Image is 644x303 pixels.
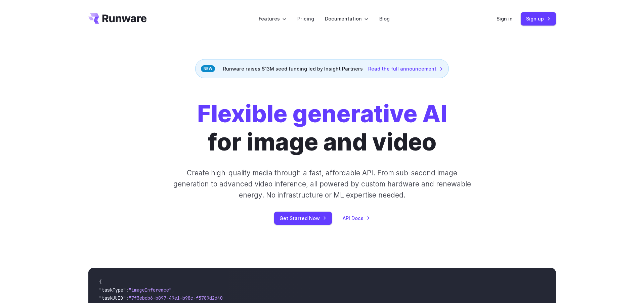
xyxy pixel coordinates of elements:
a: Sign in [497,15,513,23]
a: Sign up [521,12,556,25]
a: Blog [379,15,390,23]
label: Features [259,15,287,23]
span: "7f3ebcb6-b897-49e1-b98c-f5789d2d40d7" [129,295,231,301]
span: "taskUUID" [99,295,126,301]
h1: for image and video [197,100,447,157]
span: , [172,287,174,293]
span: : [126,287,129,293]
a: Pricing [297,15,314,23]
span: { [99,279,102,285]
p: Create high-quality media through a fast, affordable API. From sub-second image generation to adv... [172,167,472,201]
div: Runware raises $13M seed funding led by Insight Partners [195,59,449,78]
strong: Flexible generative AI [197,99,447,128]
a: API Docs [343,214,370,222]
label: Documentation [325,15,369,23]
a: Go to / [88,13,147,24]
a: Get Started Now [274,212,332,225]
span: "taskType" [99,287,126,293]
span: "imageInference" [129,287,172,293]
a: Read the full announcement [368,65,443,73]
span: : [126,295,129,301]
